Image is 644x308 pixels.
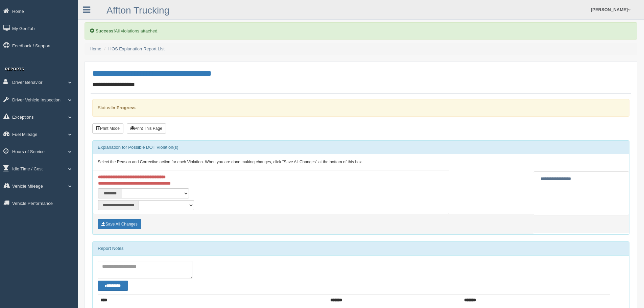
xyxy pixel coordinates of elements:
a: Home [90,46,101,51]
button: Change Filter Options [98,281,128,291]
button: Save [98,219,141,229]
button: Print Mode [92,123,123,134]
div: All violations attached. [85,22,637,40]
a: Affton Trucking [106,5,169,16]
a: HOS Explanation Report List [109,46,165,51]
div: Status: [92,99,629,116]
b: Success! [96,28,115,33]
div: Explanation for Possible DOT Violation(s) [93,141,629,154]
div: Report Notes [93,242,629,255]
button: Print This Page [127,123,166,134]
div: Select the Reason and Corrective action for each Violation. When you are done making changes, cli... [93,154,629,170]
strong: In Progress [111,105,136,110]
